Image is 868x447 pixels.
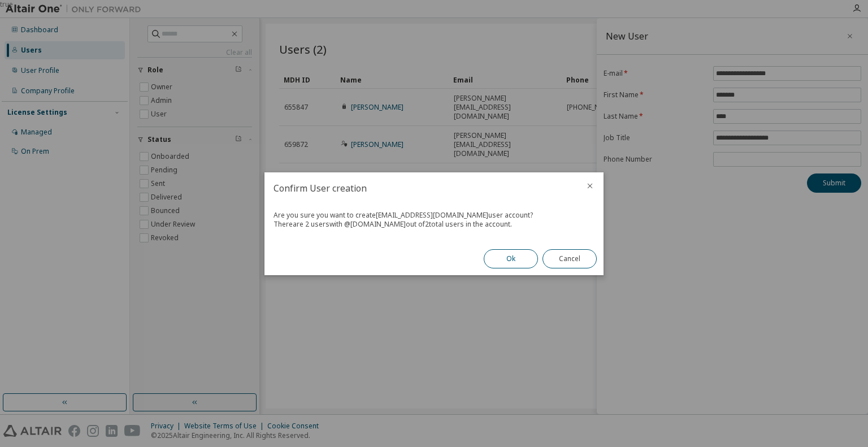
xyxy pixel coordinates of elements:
[585,181,594,190] button: close
[484,249,538,268] button: Ok
[542,249,597,268] button: Cancel
[274,211,594,220] div: Are you sure you want to create [EMAIL_ADDRESS][DOMAIN_NAME] user account?
[264,172,576,204] h2: Confirm User creation
[274,220,594,229] div: There are 2 users with @ [DOMAIN_NAME] out of 2 total users in the account.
